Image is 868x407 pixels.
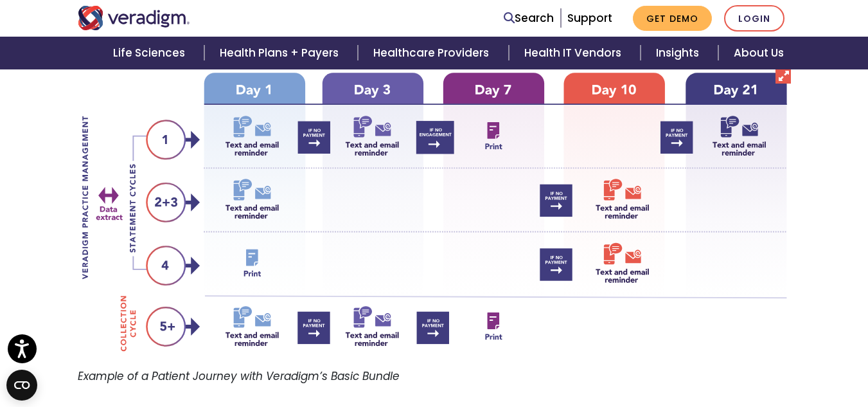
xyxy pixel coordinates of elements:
[78,6,190,30] img: Veradigm logo
[509,37,641,69] a: Health IT Vendors
[724,5,784,32] a: Login
[504,10,554,27] a: Search
[98,37,204,69] a: Life Sciences
[78,368,400,384] em: Example of a Patient Journey with Veradigm’s Basic Bundle
[567,10,612,26] a: Support
[6,370,37,401] button: Open CMP widget
[204,37,358,69] a: Health Plans + Payers
[641,37,718,69] a: Insights
[718,37,799,69] a: About Us
[633,6,712,31] a: Get Demo
[78,68,791,368] img: Example of a Patient Journey with Veradigm’s Basic Bundle
[358,37,508,69] a: Healthcare Providers
[621,314,853,392] iframe: Drift Chat Widget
